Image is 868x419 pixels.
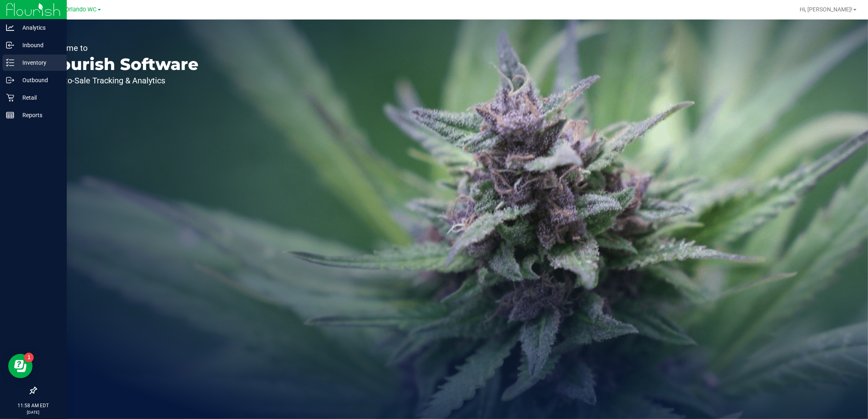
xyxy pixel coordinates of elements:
[66,6,97,13] span: Orlando WC
[8,354,33,378] iframe: Resource center
[4,409,63,415] p: [DATE]
[6,94,14,102] inline-svg: Retail
[14,110,63,120] p: Reports
[44,76,199,85] p: Seed-to-Sale Tracking & Analytics
[6,24,14,32] inline-svg: Analytics
[6,41,14,49] inline-svg: Inbound
[800,6,853,13] span: Hi, [PERSON_NAME]!
[44,56,199,72] p: Flourish Software
[14,40,63,50] p: Inbound
[4,402,63,409] p: 11:58 AM EDT
[14,23,63,33] p: Analytics
[6,111,14,119] inline-svg: Reports
[24,353,34,362] iframe: Resource center unread badge
[6,76,14,84] inline-svg: Outbound
[6,59,14,67] inline-svg: Inventory
[14,58,63,68] p: Inventory
[14,75,63,85] p: Outbound
[14,93,63,103] p: Retail
[44,44,199,52] p: Welcome to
